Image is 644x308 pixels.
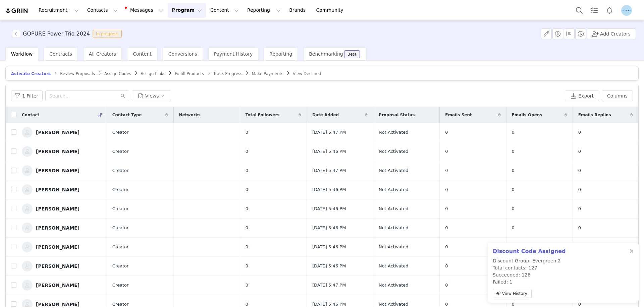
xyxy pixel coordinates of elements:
[112,186,129,193] span: Creator
[22,127,102,138] a: [PERSON_NAME]
[133,51,152,57] span: Content
[493,289,532,298] a: View History
[246,129,248,136] span: 0
[312,129,346,136] span: [DATE] 5:47 PM
[22,261,33,271] img: 0f5a4cb7-f97d-438b-bcde-38201fdce79a--s.jpg
[112,148,129,155] span: Creator
[379,205,408,212] span: Not Activated
[22,203,102,214] a: [PERSON_NAME]
[445,148,448,155] span: 0
[246,263,248,269] span: 0
[23,30,90,38] h3: GOPURE Power Trio 2024
[379,129,408,136] span: Not Activated
[22,165,33,176] img: 6957e10a-eefc-4119-a720-21bb11e9e23b--s.jpg
[36,302,79,307] div: [PERSON_NAME]
[35,3,83,18] button: Recruitment
[512,301,515,308] span: 0
[112,205,129,212] span: Creator
[621,5,632,16] img: 6480d7a5-50c8-4045-ac5d-22a5aead743a.png
[312,225,346,231] span: [DATE] 5:46 PM
[445,301,448,308] span: 0
[22,242,33,252] img: 1392e909-849d-4094-851a-91f8e66aa761--s.jpg
[312,263,346,269] span: [DATE] 5:46 PM
[246,186,248,193] span: 0
[11,51,33,57] span: Workflow
[22,146,102,157] a: [PERSON_NAME]
[309,51,343,57] span: Benchmarking
[112,263,129,269] span: Creator
[22,280,33,291] img: placeholder-contacts.jpeg
[512,112,542,118] span: Emails Opens
[214,51,253,57] span: Payment History
[312,148,346,155] span: [DATE] 5:46 PM
[312,301,346,308] span: [DATE] 5:46 PM
[312,112,339,118] span: Date Added
[445,129,448,136] span: 0
[112,167,129,174] span: Creator
[493,247,566,255] h2: Discount Code Assigned
[112,129,129,136] span: Creator
[312,205,346,212] span: [DATE] 5:46 PM
[36,206,79,211] div: [PERSON_NAME]
[132,90,171,101] button: Views
[112,244,129,250] span: Creator
[168,51,197,57] span: Conversions
[512,167,515,174] span: 0
[587,28,636,39] button: Add Creators
[578,112,611,118] span: Emails Replies
[175,71,204,76] span: Fulfill Products
[83,3,122,18] button: Contacts
[36,187,79,192] div: [PERSON_NAME]
[379,225,408,231] span: Not Activated
[36,130,79,135] div: [PERSON_NAME]
[293,71,321,76] span: View Declined
[120,94,125,98] i: icon: search
[312,167,346,174] span: [DATE] 5:47 PM
[512,186,515,193] span: 0
[379,244,408,250] span: Not Activated
[379,148,408,155] span: Not Activated
[445,205,448,212] span: 0
[312,244,346,250] span: [DATE] 5:46 PM
[5,8,29,14] img: grin logo
[22,223,102,233] a: [PERSON_NAME]
[246,205,248,212] span: 0
[445,263,448,269] span: 0
[493,257,566,301] p: Discount Group: Evergreen.2 Total contacts: 127 Succeeded: 126 Failed: 1
[93,30,122,38] span: In progress
[502,291,527,297] span: View History
[22,242,102,252] a: [PERSON_NAME]
[379,282,408,289] span: Not Activated
[213,71,242,76] span: Track Progress
[89,51,116,57] span: All Creators
[379,263,408,269] span: Not Activated
[347,52,357,56] div: Beta
[36,283,79,288] div: [PERSON_NAME]
[112,301,129,308] span: Creator
[36,149,79,154] div: [PERSON_NAME]
[246,148,248,155] span: 0
[22,223,33,233] img: 75948b06-97e6-4e8b-978a-525853f2b6fe--s.jpg
[49,51,72,57] span: Contracts
[246,282,248,289] span: 0
[512,148,515,155] span: 0
[379,186,408,193] span: Not Activated
[587,3,602,18] a: Tasks
[379,112,415,118] span: Proposal Status
[512,225,515,231] span: 0
[11,71,51,76] span: Activate Creators
[445,244,448,250] span: 0
[22,261,102,271] a: [PERSON_NAME]
[312,186,346,193] span: [DATE] 5:46 PM
[602,3,617,18] button: Notifications
[36,225,79,231] div: [PERSON_NAME]
[445,282,448,289] span: 0
[11,90,43,101] button: 1 Filter
[379,301,408,308] span: Not Activated
[104,71,131,76] span: Assign Codes
[285,3,312,18] a: Brands
[122,3,167,18] button: Messages
[22,184,102,195] a: [PERSON_NAME]
[179,112,201,118] span: Networks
